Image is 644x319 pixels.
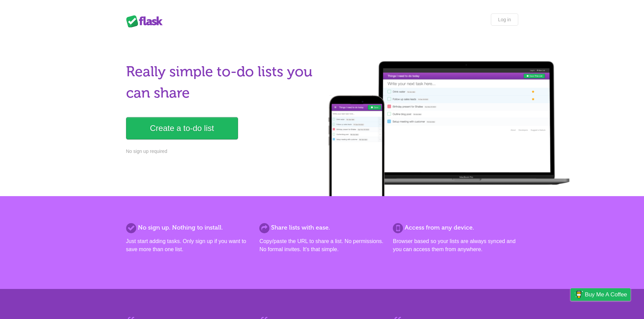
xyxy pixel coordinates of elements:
p: Browser based so your lists are always synced and you can access them from anywhere. [393,237,518,254]
a: Buy me a coffee [571,288,630,301]
p: No sign up required [126,148,318,155]
p: Just start adding tasks. Only sign up if you want to save more than one list. [126,237,251,254]
a: Create a to-do list [126,117,238,139]
p: Copy/paste the URL to share a list. No permissions. No formal invites. It's that simple. [259,237,384,254]
h2: Access from any device. [393,223,518,232]
h1: Really simple to-do lists you can share [126,61,318,104]
img: Buy me a coffee [574,289,583,300]
span: Buy me a coffee [585,289,627,300]
h2: No sign up. Nothing to install. [126,223,251,232]
a: Log in [491,14,518,26]
div: Flask Lists [126,15,167,27]
h2: Share lists with ease. [259,223,384,232]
